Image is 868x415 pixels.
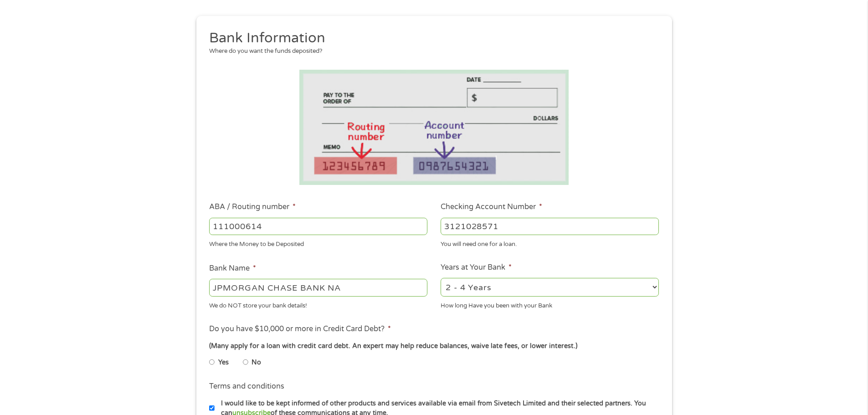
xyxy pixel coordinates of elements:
input: 345634636 [441,218,659,235]
label: No [252,358,261,368]
div: We do NOT store your bank details! [209,298,427,310]
div: How long Have you been with your Bank [441,298,659,310]
img: Routing number location [299,70,569,185]
input: 263177916 [209,218,427,235]
label: Checking Account Number [441,202,542,212]
div: (Many apply for a loan with credit card debt. An expert may help reduce balances, waive late fees... [209,341,658,351]
label: Terms and conditions [209,382,284,391]
label: Do you have $10,000 or more in Credit Card Debt? [209,324,391,334]
label: Years at Your Bank [441,263,512,272]
div: Where do you want the funds deposited? [209,47,652,56]
div: Where the Money to be Deposited [209,237,427,249]
label: Yes [218,358,229,368]
label: ABA / Routing number [209,202,296,212]
label: Bank Name [209,264,256,273]
div: You will need one for a loan. [441,237,659,249]
h2: Bank Information [209,29,652,47]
